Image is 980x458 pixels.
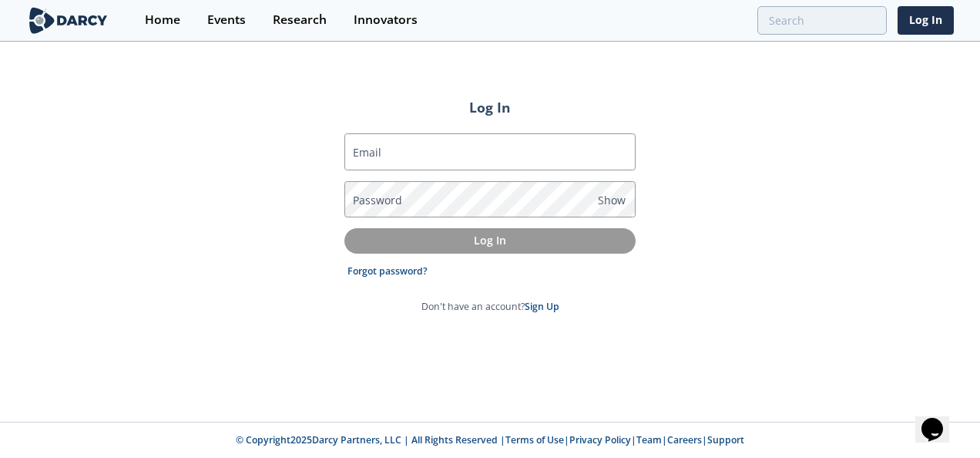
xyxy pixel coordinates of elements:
a: Log In [898,6,954,35]
label: Email [353,144,381,160]
p: Don't have an account? [421,300,559,314]
div: Events [207,14,246,26]
a: Support [707,433,744,446]
a: Sign Up [525,300,559,313]
h2: Log In [344,97,636,117]
iframe: chat widget [915,396,965,443]
img: logo-wide.svg [26,7,110,34]
span: Show [598,192,626,208]
p: Log In [355,232,625,248]
div: Innovators [354,14,418,26]
a: Terms of Use [505,433,564,446]
label: Password [353,192,402,208]
input: Advanced Search [757,6,887,35]
div: Home [145,14,180,26]
a: Team [636,433,662,446]
div: Research [273,14,327,26]
p: © Copyright 2025 Darcy Partners, LLC | All Rights Reserved | | | | | [117,433,863,447]
a: Careers [667,433,702,446]
a: Privacy Policy [569,433,631,446]
a: Forgot password? [347,264,428,278]
button: Log In [344,228,636,254]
